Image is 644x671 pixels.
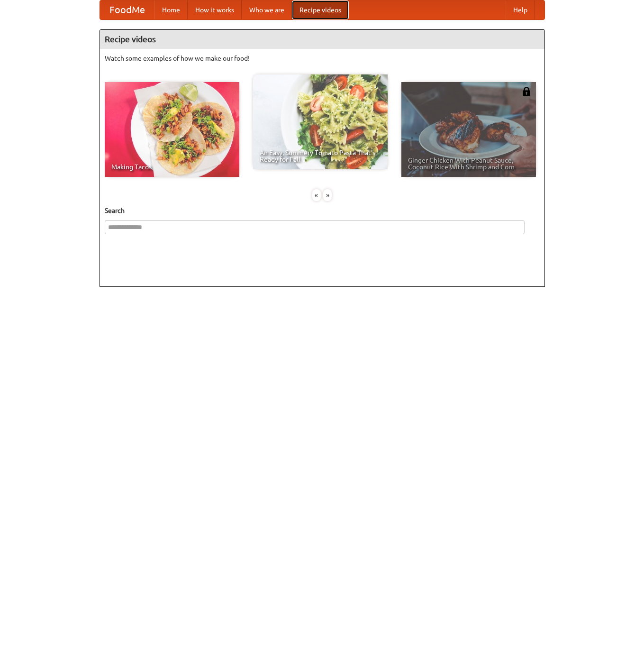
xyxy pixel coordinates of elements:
span: An Easy, Summery Tomato Pasta That's Ready for Fall [260,149,381,163]
a: Recipe videos [292,0,349,19]
span: Making Tacos [111,164,233,170]
a: Help [506,0,535,19]
a: An Easy, Summery Tomato Pasta That's Ready for Fall [253,74,388,169]
div: » [323,189,332,201]
h5: Search [105,206,540,215]
a: FoodMe [100,0,154,19]
p: Watch some examples of how we make our food! [105,54,540,63]
a: Home [154,0,188,19]
h4: Recipe videos [100,30,544,49]
img: 483408.png [522,87,531,96]
a: Who we are [242,0,292,19]
div: « [312,189,321,201]
a: Making Tacos [105,82,239,177]
a: How it works [188,0,242,19]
